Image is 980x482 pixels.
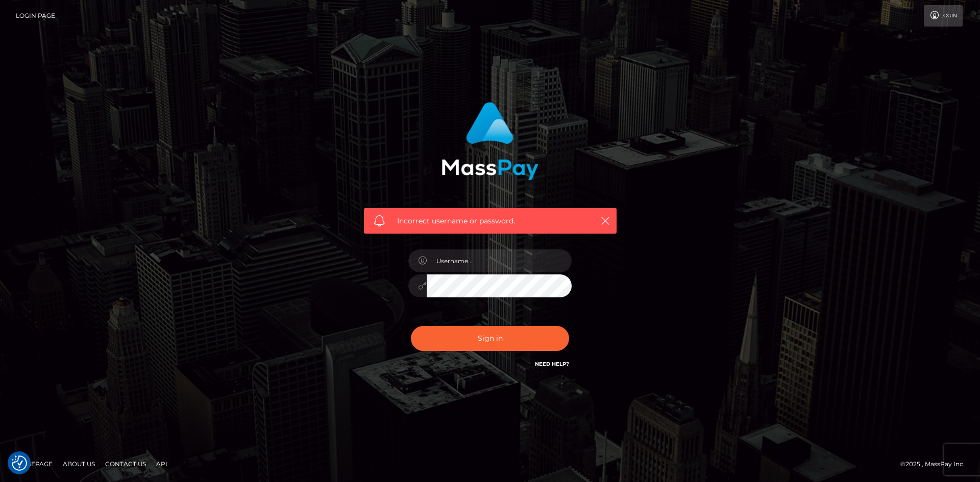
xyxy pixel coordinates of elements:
[101,456,150,472] a: Contact Us
[11,456,57,472] a: Homepage
[535,361,569,367] a: Need Help?
[16,5,55,27] a: Login Page
[12,455,27,471] img: Revisit consent button
[924,5,963,27] a: Login
[152,456,171,472] a: API
[397,216,583,226] span: Incorrect username or password.
[411,326,569,351] button: Sign in
[900,459,972,470] div: © 2025 , MassPay Inc.
[59,456,99,472] a: About Us
[12,455,27,471] button: Consent Preferences
[442,102,538,180] img: MassPay Login
[427,249,572,272] input: Username...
